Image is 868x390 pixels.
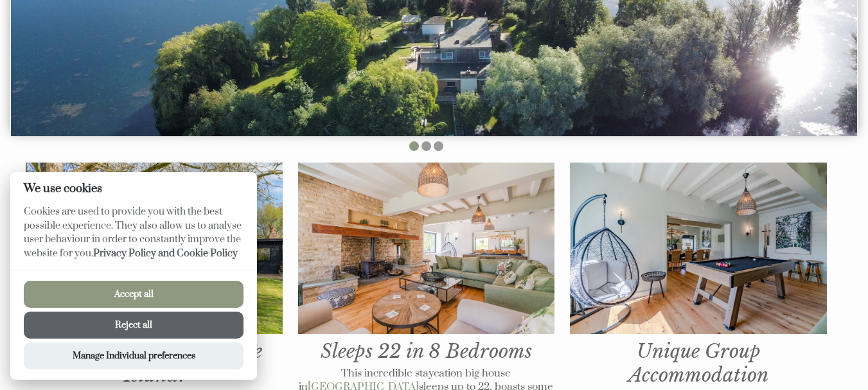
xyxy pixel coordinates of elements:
h1: House on its own Private Island! [26,163,283,387]
img: Games room at The Island in Oxfordshire [570,163,827,334]
button: Reject all [24,312,244,339]
h2: We use cookies [10,182,257,195]
img: Living room at The Island in Oxfordshire [298,163,555,334]
p: Cookies are used to provide you with the best possible experience. They also allow us to analyse ... [10,205,257,270]
a: Privacy Policy and Cookie Policy [93,247,238,260]
img: The Island in Oxfordshire [26,163,283,334]
button: Accept all [24,281,244,308]
button: Manage Individual preferences [24,342,244,369]
h1: Sleeps 22 in 8 Bedrooms [298,163,555,363]
h1: Unique Group Accommodation [570,163,827,387]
